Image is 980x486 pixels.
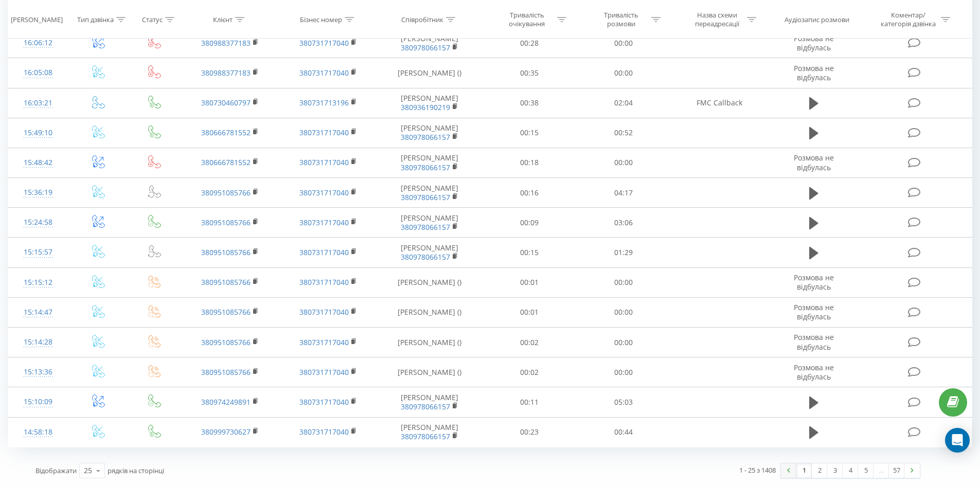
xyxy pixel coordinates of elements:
td: [PERSON_NAME] [377,417,483,447]
a: 380936190219 [401,102,450,112]
a: 380951085766 [201,218,251,227]
div: Співробітник [401,15,443,24]
td: 00:15 [483,118,577,148]
div: 15:36:19 [19,183,58,203]
div: 15:13:36 [19,362,58,382]
a: 380731717040 [299,307,349,317]
a: 380730460797 [201,98,251,107]
td: 00:28 [483,28,577,58]
a: 380731717040 [299,38,349,48]
a: 4 [843,463,858,478]
div: 15:24:58 [19,212,58,232]
div: Бізнес номер [300,15,342,24]
td: 00:52 [577,118,671,148]
a: 380978066157 [401,43,450,52]
td: 00:02 [483,328,577,357]
div: 15:14:28 [19,332,58,352]
div: 16:06:12 [19,33,58,53]
td: [PERSON_NAME] [377,88,483,118]
a: 380951085766 [201,337,251,347]
td: 00:00 [577,267,671,297]
td: 04:17 [577,178,671,208]
div: Коментар/категорія дзвінка [878,11,938,28]
div: Аудіозапис розмови [785,15,849,24]
a: 1 [796,463,812,478]
span: рядків на сторінці [108,466,164,475]
div: Клієнт [213,15,233,24]
div: … [874,463,889,478]
a: 380978066157 [401,431,450,441]
div: Тривалість очікування [500,11,555,28]
a: 380978066157 [401,163,450,172]
td: [PERSON_NAME] [377,208,483,238]
a: 380731717040 [299,247,349,257]
div: 15:15:57 [19,242,58,262]
a: 380951085766 [201,188,251,197]
a: 380951085766 [201,277,251,287]
td: 00:00 [577,28,671,58]
a: 380731717040 [299,367,349,377]
td: 00:02 [483,357,577,387]
td: 00:23 [483,417,577,447]
span: Розмова не відбулась [794,273,834,292]
div: Open Intercom Messenger [945,428,970,453]
a: 380731717040 [299,157,349,167]
a: 380978066157 [401,222,450,232]
a: 380731717040 [299,218,349,227]
span: Розмова не відбулась [794,153,834,172]
a: 380731717040 [299,68,349,78]
td: FMC Callback [670,88,768,118]
div: 15:49:10 [19,123,58,143]
td: 03:06 [577,208,671,238]
td: [PERSON_NAME] [377,387,483,417]
td: [PERSON_NAME] () [377,328,483,357]
td: [PERSON_NAME] [377,178,483,208]
a: 380666781552 [201,157,251,167]
td: [PERSON_NAME] () [377,267,483,297]
div: Назва схеми переадресації [689,11,744,28]
a: 380731713196 [299,98,349,107]
a: 380951085766 [201,367,251,377]
span: Розмова не відбулась [794,63,834,82]
div: 15:48:42 [19,153,58,173]
div: 15:14:47 [19,302,58,322]
a: 380731717040 [299,427,349,437]
a: 380978066157 [401,132,450,142]
a: 380666781552 [201,128,251,137]
td: 00:44 [577,417,671,447]
td: 00:00 [577,58,671,88]
a: 380731717040 [299,128,349,137]
td: 00:18 [483,148,577,177]
td: 02:04 [577,88,671,118]
a: 380951085766 [201,247,251,257]
td: 00:11 [483,387,577,417]
a: 380999730627 [201,427,251,437]
a: 380988377183 [201,68,251,78]
a: 380978066157 [401,192,450,202]
td: 00:00 [577,297,671,327]
a: 57 [889,463,904,478]
a: 380731717040 [299,277,349,287]
td: [PERSON_NAME] () [377,58,483,88]
div: 14:58:18 [19,422,58,442]
td: 00:00 [577,357,671,387]
a: 380731717040 [299,337,349,347]
td: 00:35 [483,58,577,88]
div: Тривалість розмови [594,11,649,28]
a: 2 [812,463,827,478]
div: 16:05:08 [19,63,58,83]
span: Відображати [35,466,77,475]
span: Розмова не відбулась [794,33,834,52]
div: Тип дзвінка [77,15,114,24]
td: [PERSON_NAME] [377,148,483,177]
td: 00:00 [577,148,671,177]
div: 16:03:21 [19,93,58,113]
a: 5 [858,463,874,478]
span: Розмова не відбулась [794,363,834,382]
a: 380978066157 [401,252,450,262]
a: 380731717040 [299,188,349,197]
td: 00:01 [483,267,577,297]
a: 380974249891 [201,397,251,407]
td: 00:16 [483,178,577,208]
td: 00:01 [483,297,577,327]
